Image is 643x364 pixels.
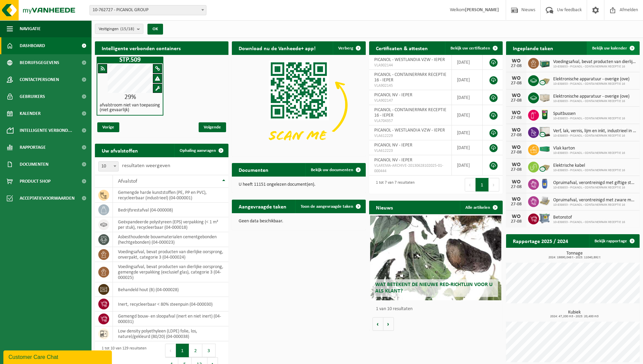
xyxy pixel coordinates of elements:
span: VLA612229 [374,133,447,139]
button: 2 [189,344,202,357]
span: Toon de aangevraagde taken [301,204,353,209]
img: PB-OT-0200-HPE-00-02 [539,178,550,189]
div: 27-08 [509,81,523,86]
span: PICANOL NV - IEPER [374,158,413,163]
h2: Rapportage 2025 / 2024 [506,234,575,247]
img: HK-XC-40-GN-00 [539,146,550,152]
span: 10-838653 - PICANOL - CONTAINERPARK RECEPTIE 16 [553,186,636,190]
button: Next [489,178,499,191]
img: PB-OT-0200-MET-00-03 [539,109,550,120]
div: 27-08 [509,219,523,224]
button: Vestigingen(15/18) [95,24,143,34]
span: PICANOL - WESTLANDIA VZW - IEPER [374,57,445,62]
a: Bekijk rapportage [589,234,639,248]
div: 27-08 [509,202,523,207]
p: 1 van 10 resultaten [376,307,499,311]
a: Toon de aangevraagde taken [295,200,365,213]
span: VLA902147 [374,98,447,103]
button: Vorige [373,317,383,331]
div: WO [509,93,523,98]
span: Bekijk uw certificaten [450,46,490,50]
div: WO [509,197,523,202]
div: 27-08 [509,116,523,120]
h2: Uw afvalstoffen [95,144,145,157]
h2: Documenten [232,163,275,176]
span: Opruimafval, verontreinigd met giftige stoffen, verpakt in vaten [553,180,636,186]
button: 1 [476,178,489,191]
span: Voedingsafval, bevat producten van dierlijke oorsprong, gemengde verpakking (exc... [553,59,636,65]
div: WO [509,179,523,185]
td: voedingsafval, bevat producten van dierlijke oorsprong, onverpakt, categorie 3 (04-000024) [113,247,228,262]
div: 27-08 [509,185,523,189]
div: WO [509,214,523,219]
span: Product Shop [20,173,51,190]
span: Vlak karton [553,146,625,151]
h2: Certificaten & attesten [369,41,435,55]
td: [DATE] [452,155,483,176]
span: Afvalstof [118,179,137,184]
img: PB-CU [539,74,550,86]
h2: Ingeplande taken [506,41,560,55]
span: Verf, lak, vernis, lijm en inkt, industrieel in ibc [553,128,636,134]
td: [DATE] [452,125,483,140]
span: PICANOL - CONTAINERPARK RECEPTIE 16 - IEPER [374,72,446,83]
td: geëxpandeerde polystyreen (EPS) verpakking (< 1 m² per stuk), recycleerbaar (04-000018) [113,217,228,232]
span: 10-838653 - PICANOL - CONTAINERPARK RECEPTIE 16 [553,134,636,138]
div: 29% [97,94,163,101]
span: PICANOL NV - IEPER [374,143,413,148]
div: 27-08 [509,167,523,172]
span: 10-762727 - PICANOL GROUP [89,5,206,15]
span: Volgende [199,122,226,132]
h3: Tonnage [509,251,640,259]
h3: Kubiek [509,310,640,318]
span: 2024: 47,200 m3 - 2025: 20,400 m3 [509,315,640,318]
span: Kalender [20,105,41,122]
button: Volgende [383,317,394,331]
span: Vestigingen [99,24,134,34]
span: Betonstof [553,215,625,220]
h1: STP.509 [98,57,162,63]
td: [DATE] [452,140,483,155]
td: bedrijfsrestafval (04-000008) [113,203,228,217]
p: Geen data beschikbaar. [239,219,359,224]
span: VLA902144 [374,63,447,68]
span: 10-838653 - PICANOL - CONTAINERPARK RECEPTIE 16 [553,65,636,69]
td: behandeld hout (B) (04-000028) [113,282,228,297]
td: low density polyethyleen (LDPE) folie, los, naturel/gekleurd (80/20) (04-000038) [113,326,228,341]
span: Elektrische kabel [553,163,625,168]
span: Contactpersonen [20,71,59,88]
span: Navigatie [20,20,41,37]
button: OK [147,24,163,35]
div: WO [509,76,523,81]
span: VLA612223 [374,148,447,154]
span: Spuitbussen [553,111,625,117]
span: 10-838653 - PICANOL - CONTAINERPARK RECEPTIE 16 [553,168,625,173]
span: PICANOL NV - IEPER [374,93,413,98]
h2: Download nu de Vanheede+ app! [232,41,322,55]
td: [DATE] [452,70,483,90]
td: [DATE] [452,105,483,125]
div: WO [509,162,523,167]
span: 2024: 19890,048 t - 2025: 11040,892 t [509,256,640,259]
span: 10-838653 - PICANOL - CONTAINERPARK RECEPTIE 16 [553,82,629,86]
button: Verberg [333,41,365,55]
span: 10-838653 - PICANOL - CONTAINERPARK RECEPTIE 16 [553,99,629,103]
img: Download de VHEPlus App [232,55,365,155]
a: Alle artikelen [460,201,502,214]
p: U heeft 11151 ongelezen document(en). [239,182,359,187]
span: 10-838653 - PICANOL - CONTAINERPARK RECEPTIE 16 [553,117,625,121]
iframe: chat widget [3,349,113,364]
td: [DATE] [452,90,483,105]
span: Acceptatievoorwaarden [20,190,75,207]
span: Vorige [97,122,119,132]
div: 27-08 [509,133,523,138]
img: PB-LB-0680-HPE-GN-01 [539,57,550,68]
div: 1 tot 7 van 7 resultaten [373,177,415,192]
h4: afvalstroom niet van toepassing (niet gevaarlijk) [100,103,160,113]
span: VLA902145 [374,83,447,88]
img: PB-IC-CU [539,126,550,138]
button: Previous [165,344,176,357]
label: resultaten weergeven [122,163,170,168]
img: PB-WB-0960-WDN-00-00 [539,92,550,103]
span: Verberg [338,46,353,50]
